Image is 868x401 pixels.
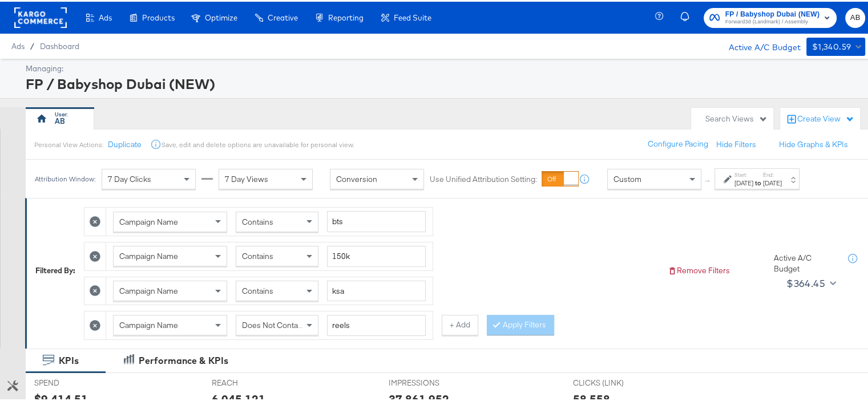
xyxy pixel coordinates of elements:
div: Search Views [705,112,768,123]
span: 7 Day Views [225,172,268,183]
div: AB [55,114,65,125]
div: Save, edit and delete options are unavailable for personal view. [162,139,354,148]
button: Configure Pacing [640,132,716,153]
span: AB [850,10,861,23]
span: Ads [99,11,112,21]
button: Duplicate [108,137,142,148]
div: KPIs [59,353,79,366]
input: Enter a search term [327,279,426,300]
button: Remove Filters [668,264,730,274]
button: + Add [442,313,478,334]
span: FP / Babyshop Dubai (NEW) [725,7,819,19]
span: Feed Suite [394,11,431,21]
div: Active A/C Budget [717,36,801,53]
div: $1,340.59 [812,38,851,52]
span: Does Not Contain [242,318,304,329]
label: Use Unified Attribution Setting: [430,172,537,183]
span: Campaign Name [119,318,178,329]
a: Dashboard [40,40,79,49]
span: 7 Day Clicks [108,172,151,183]
span: Forward3d (Landmark) / Assembly [725,16,819,25]
span: Contains [242,249,273,260]
span: IMPRESSIONS [389,376,474,387]
strong: to [753,177,763,185]
span: Products [142,11,175,21]
div: Filtered By: [35,264,75,274]
button: $364.45 [782,273,838,291]
span: / [25,40,40,49]
span: Campaign Name [119,284,178,294]
label: End: [763,169,782,177]
div: Managing: [26,62,862,72]
div: Active A/C Budget [774,251,837,272]
span: Custom [613,172,641,183]
div: $364.45 [786,273,825,290]
button: AB [845,6,865,26]
span: SPEND [34,376,120,387]
div: Performance & KPIs [139,353,228,366]
span: Contains [242,215,273,225]
span: Conversion [336,172,377,183]
button: $1,340.59 [806,36,865,54]
span: Optimize [205,11,237,21]
span: Ads [11,40,25,49]
input: Enter a search term [327,209,426,230]
span: Reporting [328,11,364,21]
input: Enter a search term [327,244,426,265]
div: [DATE] [734,177,753,186]
label: Start: [734,169,753,177]
button: Hide Filters [716,137,756,148]
span: Campaign Name [119,215,178,225]
span: Creative [268,11,298,21]
input: Enter a search term [327,313,426,334]
span: REACH [212,376,297,387]
button: FP / Babyshop Dubai (NEW)Forward3d (Landmark) / Assembly [704,6,837,26]
div: FP / Babyshop Dubai (NEW) [26,72,862,92]
div: [DATE] [763,177,782,186]
span: CLICKS (LINK) [573,376,659,387]
span: Campaign Name [119,249,178,260]
span: ↑ [703,177,713,181]
div: Create View [797,112,854,123]
div: Personal View Actions: [34,139,103,148]
button: Hide Graphs & KPIs [779,137,848,148]
span: Contains [242,284,273,294]
div: Attribution Window: [34,173,96,181]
